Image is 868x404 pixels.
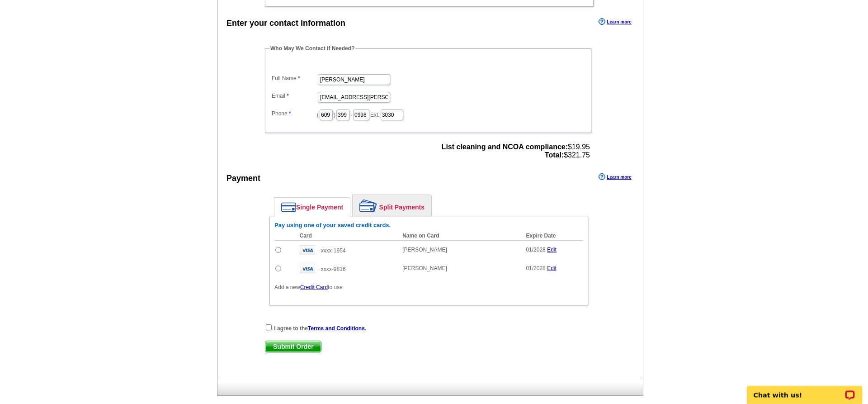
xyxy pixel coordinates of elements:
[300,284,328,290] a: Credit Card
[226,172,260,185] div: Payment
[547,265,557,271] a: Edit
[281,202,296,212] img: single-payment.png
[521,231,583,241] th: Expire Date
[274,325,366,332] strong: I agree to the .
[442,143,568,151] strong: List cleaning and NCOA compliance:
[545,151,564,159] strong: Total:
[321,247,346,254] span: xxxx-1954
[599,18,631,25] a: Learn more
[300,264,315,273] img: visa.gif
[359,200,377,212] img: split-payment.png
[526,265,545,271] span: 01/2028
[295,231,398,241] th: Card
[265,341,321,352] span: Submit Order
[442,143,590,159] span: $19.95 $321.75
[272,92,317,100] label: Email
[741,375,868,404] iframe: LiveChat chat widget
[274,198,350,217] a: Single Payment
[269,44,355,52] legend: Who May We Contact If Needed?
[272,109,317,118] label: Phone
[402,265,447,271] span: [PERSON_NAME]
[274,222,583,229] h6: Pay using one of your saved credit cards.
[274,283,583,291] p: Add a new to use
[300,245,315,255] img: visa.gif
[526,247,545,253] span: 01/2028
[353,195,431,217] a: Split Payments
[226,17,345,29] div: Enter your contact information
[599,173,631,181] a: Learn more
[321,266,346,272] span: xxxx-9816
[547,247,557,253] a: Edit
[269,107,587,121] dd: ( ) - Ext.
[398,231,521,241] th: Name on Card
[308,325,365,332] a: Terms and Conditions
[402,247,447,253] span: [PERSON_NAME]
[272,74,317,82] label: Full Name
